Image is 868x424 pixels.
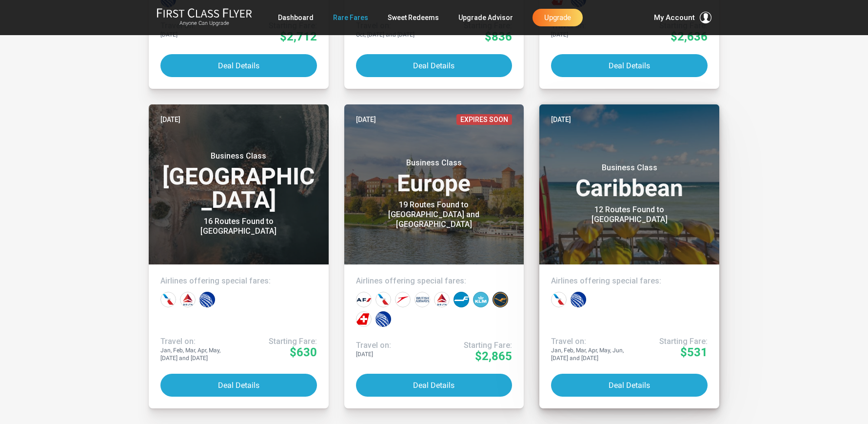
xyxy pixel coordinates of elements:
time: [DATE] [551,114,571,125]
button: Deal Details [160,374,317,397]
h3: [GEOGRAPHIC_DATA] [160,151,317,212]
button: Deal Details [160,54,317,77]
h4: Airlines offering special fares: [160,276,317,286]
small: Business Class [178,151,299,161]
time: [DATE] [160,114,180,125]
h3: Europe [356,158,513,195]
div: Lufthansa [493,292,508,307]
button: My Account [654,12,711,23]
div: Finnair [454,292,469,307]
div: United [571,292,586,307]
a: Rare Fares [333,9,368,26]
a: [DATE]Expires SoonBusiness ClassEurope19 Routes Found to [GEOGRAPHIC_DATA] and [GEOGRAPHIC_DATA]A... [344,104,524,408]
a: [DATE]Business ClassCaribbean12 Routes Found to [GEOGRAPHIC_DATA]Airlines offering special fares:... [539,104,719,408]
div: 19 Routes Found to [GEOGRAPHIC_DATA] and [GEOGRAPHIC_DATA] [373,200,495,229]
div: United [199,292,215,307]
div: Austrian Airlines‎ [395,292,411,307]
div: American Airlines [551,292,567,307]
a: First Class FlyerAnyone Can Upgrade [157,8,252,27]
time: [DATE] [356,114,376,125]
h4: Airlines offering special fares: [551,276,708,286]
img: First Class Flyer [157,8,252,18]
button: Deal Details [356,54,513,77]
button: Deal Details [356,374,513,397]
div: Swiss [356,311,372,327]
div: United [375,311,391,327]
h4: Airlines offering special fares: [356,276,513,286]
span: Expires Soon [456,114,512,125]
small: Business Class [569,163,690,173]
h3: Caribbean [551,163,708,200]
div: 16 Routes Found to [GEOGRAPHIC_DATA] [178,217,299,236]
div: Air France [356,292,372,307]
div: American Airlines [375,292,391,307]
div: British Airways [414,292,430,307]
a: Dashboard [278,9,314,26]
small: Business Class [373,158,495,168]
button: Deal Details [551,374,708,397]
a: Upgrade [533,9,583,26]
div: American Airlines [160,292,176,307]
div: Delta Airlines [180,292,196,307]
div: KLM [473,292,489,307]
button: Deal Details [551,54,708,77]
div: 12 Routes Found to [GEOGRAPHIC_DATA] [569,205,690,224]
div: Delta Airlines [434,292,450,307]
a: Sweet Redeems [388,9,439,26]
small: Anyone Can Upgrade [157,20,252,27]
span: My Account [654,12,695,23]
a: Upgrade Advisor [458,9,513,26]
a: [DATE]Business Class[GEOGRAPHIC_DATA]16 Routes Found to [GEOGRAPHIC_DATA]Airlines offering specia... [149,104,329,408]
